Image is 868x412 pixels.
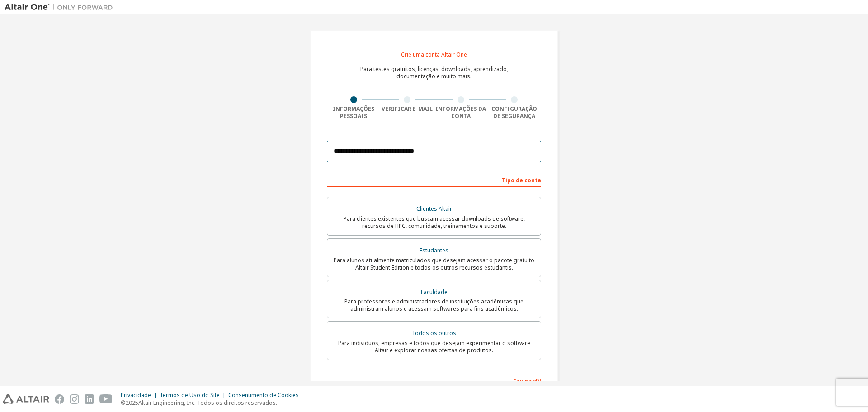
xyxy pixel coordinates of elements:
img: facebook.svg [55,394,64,404]
font: Verificar e-mail [382,105,433,113]
font: Faculdade [421,288,448,296]
font: Termos de Uso do Site [160,391,220,399]
img: youtube.svg [99,394,113,404]
font: Seu perfil [513,378,541,385]
font: Para testes gratuitos, licenças, downloads, aprendizado, [360,65,508,73]
font: Tipo de conta [502,176,541,184]
font: Informações da conta [435,105,486,120]
font: Todos os outros [412,329,456,337]
font: Para alunos atualmente matriculados que desejam acessar o pacote gratuito Altair Student Edition ... [334,256,534,271]
font: Informações pessoais [333,105,374,120]
font: Para indivíduos, empresas e todos que desejam experimentar o software Altair e explorar nossas of... [338,339,530,354]
font: 2025 [126,399,138,407]
font: Consentimento de Cookies [228,391,299,399]
font: Para clientes existentes que buscam acessar downloads de software, recursos de HPC, comunidade, t... [344,215,525,230]
font: © [121,399,126,407]
font: Clientes Altair [416,205,452,213]
img: instagram.svg [70,394,79,404]
img: linkedin.svg [85,394,94,404]
font: Privacidade [121,391,151,399]
font: Crie uma conta Altair One [401,51,467,58]
font: Configuração de segurança [491,105,537,120]
font: Para professores e administradores de instituições acadêmicas que administram alunos e acessam so... [344,298,524,313]
font: documentação e muito mais. [396,72,472,80]
img: altair_logo.svg [3,394,49,404]
img: Altair Um [5,3,118,12]
font: Estudantes [420,246,448,254]
font: Altair Engineering, Inc. Todos os direitos reservados. [138,399,277,407]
